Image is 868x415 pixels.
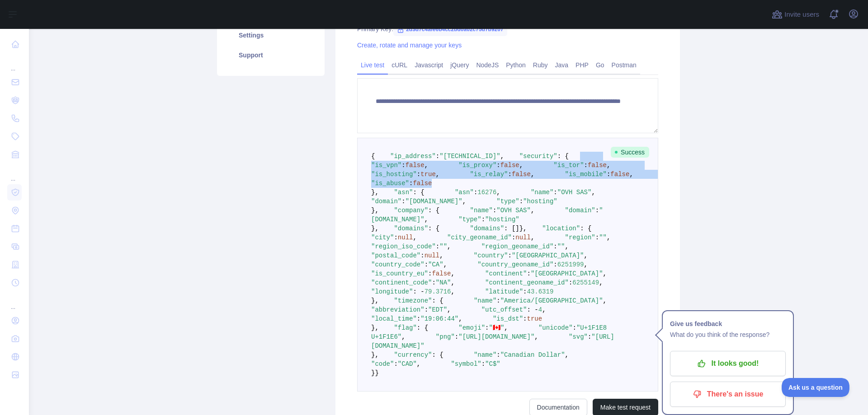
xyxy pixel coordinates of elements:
[493,207,496,214] span: :
[607,171,610,178] span: :
[394,207,428,214] span: "company"
[603,297,607,304] span: ,
[512,171,531,178] span: false
[677,356,779,371] p: It looks good!
[572,58,592,72] a: PHP
[371,279,432,286] span: "continent_code"
[565,207,595,214] span: "domain"
[371,369,375,377] span: }
[417,324,428,331] span: : {
[500,351,565,359] span: "Canadian Dollar"
[451,279,454,286] span: ,
[485,288,523,295] span: "latitude"
[428,270,432,277] span: :
[529,58,552,72] a: Ruby
[496,162,500,169] span: :
[388,58,411,72] a: cURL
[477,261,553,268] span: "country_geoname_id"
[371,189,379,196] span: },
[573,324,576,331] span: :
[394,324,416,331] span: "flag"
[447,58,472,72] a: jQuery
[670,318,786,329] h1: Give us feedback
[371,351,379,359] span: },
[394,297,432,304] span: "timezone"
[481,216,485,223] span: :
[677,387,779,402] p: There's an issue
[432,270,451,277] span: false
[371,180,409,187] span: "is_abuse"
[458,216,481,223] span: "type"
[608,58,640,72] a: Postman
[401,198,405,205] span: :
[371,324,379,331] span: },
[371,252,420,259] span: "postal_code"
[538,324,573,331] span: "unicode"
[390,153,436,160] span: "ip_address"
[417,171,420,178] span: :
[515,234,531,241] span: null
[451,288,454,295] span: ,
[455,333,458,340] span: :
[425,216,428,223] span: ,
[553,261,557,268] span: :
[496,351,500,359] span: :
[425,306,428,313] span: :
[504,225,519,232] span: : []
[439,252,443,259] span: ,
[500,297,603,304] span: "America/[GEOGRAPHIC_DATA]"
[462,198,466,205] span: ,
[425,252,440,259] span: null
[451,270,454,277] span: ,
[428,225,439,232] span: : {
[428,306,447,313] span: "EDT"
[425,162,428,169] span: ,
[485,270,527,277] span: "continent"
[519,225,527,232] span: },
[371,360,394,368] span: "code"
[228,45,314,65] a: Support
[481,243,554,250] span: "region_geoname_id"
[228,25,314,45] a: Settings
[527,270,531,277] span: :
[439,153,500,160] span: "[TECHNICAL_ID]"
[502,58,529,72] a: Python
[599,279,603,286] span: ,
[420,171,436,178] span: true
[458,162,496,169] span: "is_proxy"
[588,162,607,169] span: false
[371,171,417,178] span: "is_hosting"
[523,198,557,205] span: "hosting"
[496,207,531,214] span: "OVH SAS"
[610,171,629,178] span: false
[553,189,557,196] span: :
[565,243,569,250] span: ,
[371,270,428,277] span: "is_country_eu"
[436,171,439,178] span: ,
[565,234,595,241] span: "region"
[371,288,413,295] span: "longitude"
[485,279,569,286] span: "continent_geoname_id"
[371,315,417,322] span: "local_time"
[458,315,462,322] span: ,
[508,171,511,178] span: :
[496,198,519,205] span: "type"
[447,234,512,241] span: "city_geoname_id"
[447,243,451,250] span: ,
[394,189,413,196] span: "asn"
[592,58,608,72] a: Go
[572,279,599,286] span: 6255149
[371,162,401,169] span: "is_vpn"
[458,333,534,340] span: "[URL][DOMAIN_NAME]"
[401,333,405,340] span: ,
[398,234,413,241] span: null
[411,58,447,72] a: Javascript
[542,225,580,232] span: "location"
[394,351,432,359] span: "currency"
[436,243,439,250] span: :
[455,189,474,196] span: "asn"
[569,279,572,286] span: :
[629,171,633,178] span: ,
[531,270,603,277] span: "[GEOGRAPHIC_DATA]"
[599,234,607,241] span: ""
